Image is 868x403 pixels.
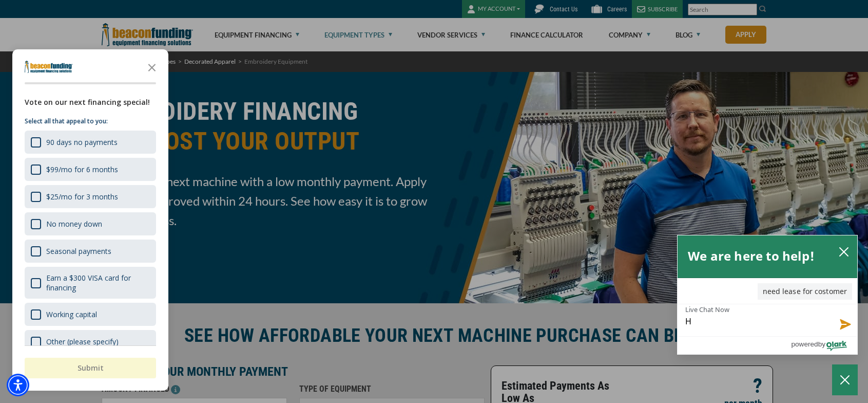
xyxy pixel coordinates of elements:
[758,283,852,300] p: need lease for costomer
[25,240,156,263] div: Seasonal payments
[25,97,156,108] div: Vote on our next financing special!
[25,158,156,181] div: $99/mo for 6 months
[832,313,857,336] button: Send message
[46,164,118,174] div: $99/mo for 6 months
[818,338,825,351] span: by
[46,219,102,229] div: No money down
[791,337,857,354] a: Powered by Olark
[7,374,29,396] div: Accessibility Menu
[836,244,852,259] button: close chatbox
[832,364,858,395] button: Close Chatbox
[25,61,73,73] img: Company logo
[46,137,118,147] div: 90 days no payments
[12,49,168,391] div: Survey
[142,57,162,77] button: Close the survey
[25,212,156,235] div: No money down
[46,273,150,292] div: Earn a $300 VISA card for financing
[46,192,118,201] div: $25/mo for 3 months
[25,358,156,378] button: Submit
[46,309,97,319] div: Working capital
[46,337,119,346] div: Other (please specify)
[791,338,818,351] span: powered
[25,303,156,326] div: Working capital
[25,131,156,154] div: 90 days no payments
[25,185,156,208] div: $25/mo for 3 months
[25,330,156,353] div: Other (please specify)
[677,235,858,355] div: olark chatbox
[685,305,729,313] label: Live Chat Now
[678,278,857,304] div: chat
[46,246,111,256] div: Seasonal payments
[25,267,156,299] div: Earn a $300 VISA card for financing
[25,116,156,126] p: Select all that appeal to you:
[688,246,815,266] h2: We are here to help!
